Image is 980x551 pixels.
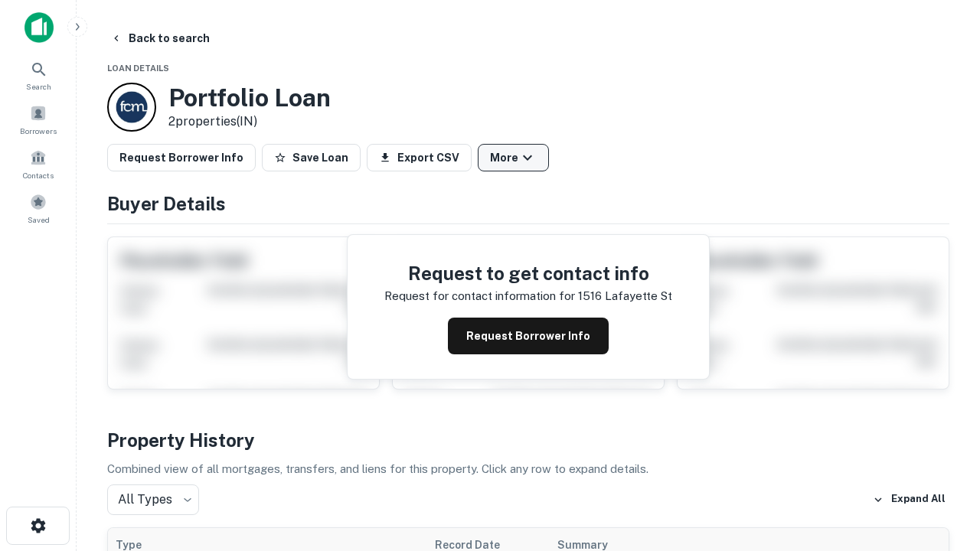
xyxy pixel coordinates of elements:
img: capitalize-icon.png [24,12,54,43]
button: Request Borrower Info [448,318,609,354]
button: Request Borrower Info [107,144,256,171]
span: Contacts [23,169,54,181]
p: Request for contact information for [384,287,575,305]
h4: Request to get contact info [384,259,672,287]
div: All Types [107,484,199,515]
button: More [478,144,549,171]
button: Back to search [104,24,216,52]
p: 1516 lafayette st [578,287,672,305]
span: Saved [28,214,50,226]
button: Save Loan [262,144,361,171]
h3: Portfolio Loan [168,83,331,112]
button: Expand All [869,488,949,511]
a: Contacts [5,143,72,184]
p: 2 properties (IN) [168,112,331,131]
span: Search [26,80,51,93]
iframe: Chat Widget [903,429,980,502]
button: Export CSV [367,144,472,171]
span: Borrowers [20,125,57,137]
a: Search [5,54,72,96]
h4: Buyer Details [107,190,949,217]
a: Saved [5,187,72,229]
p: Combined view of all mortgages, transfers, and liens for this property. Click any row to expand d... [107,460,949,478]
h4: Property History [107,426,949,454]
a: Borrowers [5,99,72,140]
span: Loan Details [107,64,169,73]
